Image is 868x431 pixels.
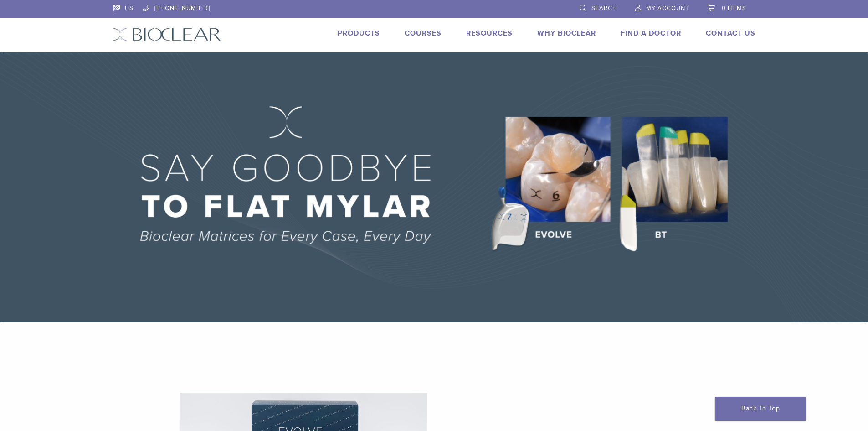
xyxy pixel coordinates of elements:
[113,28,221,41] img: Bioclear
[466,29,513,38] a: Resources
[537,29,596,38] a: Why Bioclear
[706,29,755,38] a: Contact Us
[338,29,380,38] a: Products
[621,29,681,38] a: Find A Doctor
[715,397,806,421] a: Back To Top
[591,5,617,12] span: Search
[405,29,442,38] a: Courses
[646,5,689,12] span: My Account
[722,5,746,12] span: 0 items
